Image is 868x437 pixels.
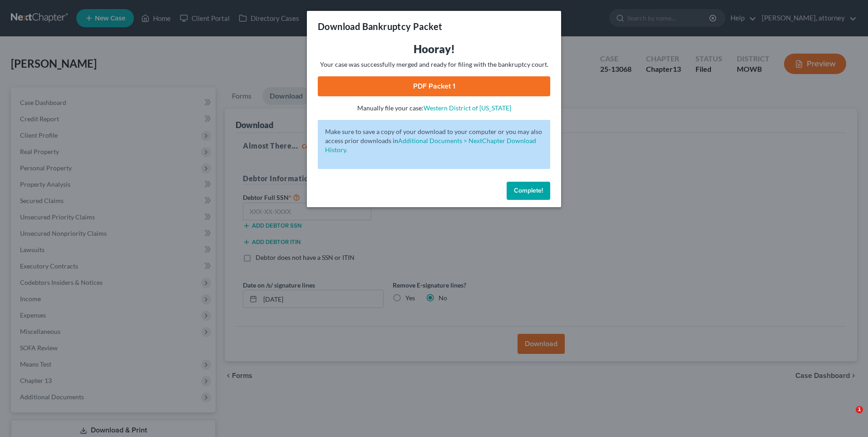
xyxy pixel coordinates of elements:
p: Make sure to save a copy of your download to your computer or you may also access prior downloads in [325,127,543,154]
a: Additional Documents > NextChapter Download History. [325,137,536,154]
h3: Download Bankruptcy Packet [318,20,442,33]
a: Western District of [US_STATE] [424,104,511,112]
button: Complete! [507,182,550,200]
h3: Hooray! [318,42,550,56]
span: Complete! [514,187,543,194]
a: PDF Packet 1 [318,76,550,96]
span: 1 [856,406,863,413]
p: Your case was successfully merged and ready for filing with the bankruptcy court. [318,60,550,69]
p: Manually file your case: [318,104,550,113]
iframe: Intercom live chat [837,406,859,428]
